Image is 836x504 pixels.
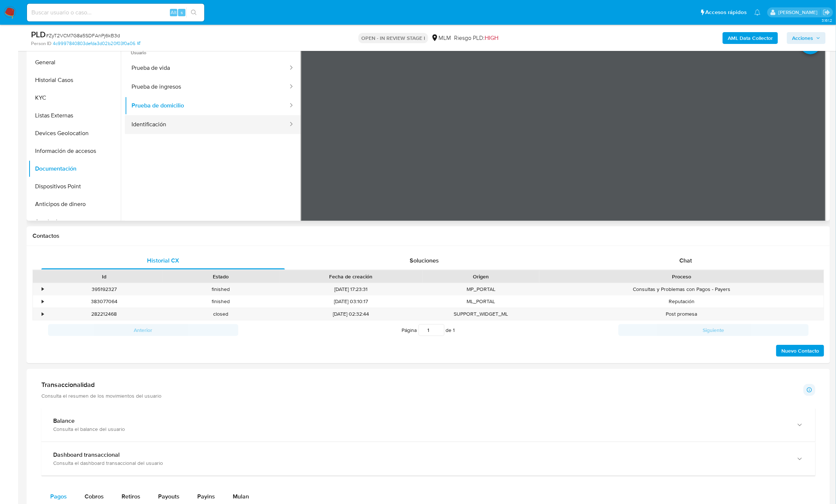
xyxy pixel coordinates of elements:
[410,256,439,265] span: Soluciones
[279,308,423,320] div: [DATE] 02:32:44
[279,295,423,308] div: [DATE] 03:10:17
[42,286,44,293] div: •
[28,89,121,107] button: KYC
[42,298,44,305] div: •
[28,160,121,178] button: Documentación
[28,107,121,124] button: Listas Externas
[428,273,534,280] div: Origen
[823,8,830,16] a: Salir
[728,32,773,44] b: AML Data Collector
[279,283,423,295] div: [DATE] 17:23:31
[358,33,428,43] p: OPEN - IN REVIEW STAGE I
[822,17,832,23] span: 3.161.2
[46,295,163,308] div: 383077064
[778,9,820,16] p: yael.arizperojo@mercadolibre.com.mx
[706,8,747,16] span: Accesos rápidos
[453,326,455,334] span: 1
[31,40,51,47] b: Person ID
[792,32,813,44] span: Acciones
[28,213,121,231] button: Aprobadores
[423,283,539,295] div: MP_PORTAL
[402,324,455,336] span: Página de
[776,345,824,357] button: Nuevo Contacto
[423,308,539,320] div: SUPPORT_WIDGET_ML
[423,295,539,308] div: ML_PORTAL
[53,40,140,47] a: 4c9997840803defda3d02b20f03f0a06
[163,308,279,320] div: closed
[539,308,824,320] div: Post promesa
[33,232,824,240] h1: Contactos
[171,9,177,16] span: Alt
[31,28,46,40] b: PLD
[679,256,692,265] span: Chat
[28,54,121,71] button: General
[42,311,44,318] div: •
[539,295,824,308] div: Reputación
[147,256,179,265] span: Historial CX
[787,32,826,44] button: Acciones
[28,71,121,89] button: Historial Casos
[46,308,163,320] div: 282212468
[754,9,761,16] a: Notificaciones
[545,273,819,280] div: Proceso
[723,32,778,44] button: AML Data Collector
[28,195,121,213] button: Anticipos de dinero
[28,178,121,195] button: Dispositivos Point
[163,283,279,295] div: finished
[618,324,809,336] button: Siguiente
[539,283,824,295] div: Consultas y Problemas con Pagos - Payers
[485,34,498,42] span: HIGH
[454,34,498,42] span: Riesgo PLD:
[51,273,157,280] div: Id
[48,324,238,336] button: Anterior
[284,273,417,280] div: Fecha de creación
[27,8,204,17] input: Buscar usuario o caso...
[431,34,451,42] div: MLM
[163,295,279,308] div: finished
[28,124,121,142] button: Devices Geolocation
[781,346,819,356] span: Nuevo Contacto
[186,7,201,18] button: search-icon
[28,142,121,160] button: Información de accesos
[168,273,274,280] div: Estado
[46,283,163,295] div: 395192327
[46,32,120,39] span: # ZyT2VCM7G8a5SDFAnPj6kB3d
[181,9,183,16] span: s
